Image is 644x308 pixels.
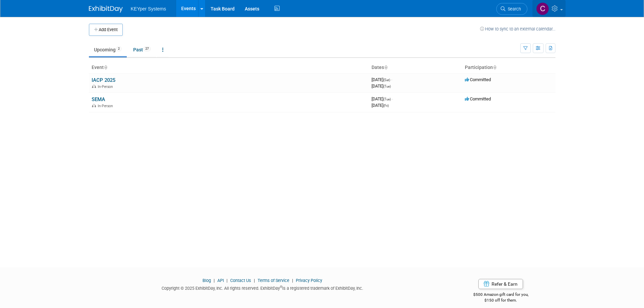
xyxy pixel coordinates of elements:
[92,85,96,88] img: In-Person Event
[369,62,462,73] th: Dates
[536,2,549,15] img: Cameron Baucom
[383,97,391,101] span: (Tue)
[383,85,391,88] span: (Tue)
[212,278,216,283] span: |
[89,284,436,291] div: Copyright © 2025 ExhibitDay, Inc. All rights reserved. ExhibitDay is a registered trademark of Ex...
[391,77,392,82] span: -
[372,96,393,101] span: [DATE]
[493,65,496,70] a: Sort by Participation Type
[372,77,392,82] span: [DATE]
[372,84,391,89] span: [DATE]
[89,24,123,36] button: Add Event
[446,287,555,303] div: $500 Amazon gift card for you,
[383,104,389,108] span: (Fri)
[98,104,115,108] span: In-Person
[383,78,390,82] span: (Sat)
[280,285,282,289] sup: ®
[478,279,523,289] a: Refer & Earn
[465,96,491,101] span: Committed
[230,278,251,283] a: Contact Us
[462,62,555,73] th: Participation
[131,6,166,11] span: KEYper Systems
[217,278,224,283] a: API
[202,278,211,283] a: Blog
[225,278,229,283] span: |
[89,62,369,73] th: Event
[496,3,527,15] a: Search
[92,96,105,102] a: SEMA
[98,85,115,89] span: In-Person
[252,278,257,283] span: |
[296,278,322,283] a: Privacy Policy
[465,77,491,82] span: Committed
[384,65,387,70] a: Sort by Start Date
[104,65,107,70] a: Sort by Event Name
[92,77,115,83] a: IACP 2025
[116,46,122,51] span: 2
[89,43,127,56] a: Upcoming2
[290,278,295,283] span: |
[89,6,123,13] img: ExhibitDay
[480,26,555,31] a: How to sync to an external calendar...
[392,96,393,101] span: -
[92,104,96,107] img: In-Person Event
[505,6,521,11] span: Search
[372,103,389,108] span: [DATE]
[128,43,156,56] a: Past27
[446,298,555,303] div: $150 off for them.
[258,278,289,283] a: Terms of Service
[143,46,151,51] span: 27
